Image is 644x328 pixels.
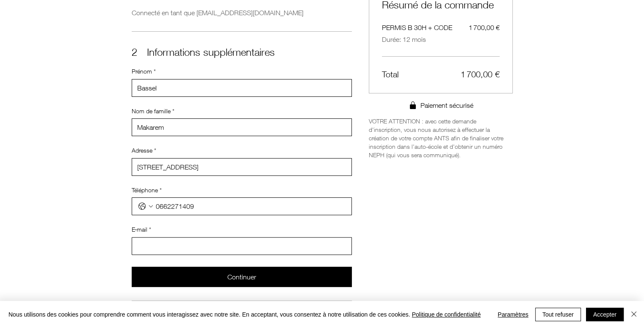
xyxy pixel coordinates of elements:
[132,45,275,59] h2: Informations supplémentaires
[629,308,639,321] button: Fermer
[132,67,352,255] form: Formulaire avec pack code
[535,308,581,321] button: Tout refuser
[132,67,156,76] label: Prénom
[382,34,500,44] span: Durée: 12 mois
[132,267,352,287] button: Continuer
[132,79,346,96] input: Prénom
[154,198,346,215] input: Téléphone. Téléphone
[132,45,147,59] span: 2
[498,308,528,321] span: Paramètres
[369,117,513,159] p: VOTRE ATTENTION : avec cette demande d'inscription, vous nous autorisez à effectuer la création d...
[132,225,152,234] label: E‑mail
[132,107,174,115] label: Nom de famille
[8,311,481,318] span: Nous utilisons des cookies pour comprendre comment vous interagissez avec notre site. En acceptan...
[487,194,644,328] iframe: Wix Chat
[382,68,399,80] span: Total
[132,159,346,175] input: Adresse
[420,100,473,110] span: Paiement sécurisé
[132,8,352,18] p: Connecté en tant que [EMAIL_ADDRESS][DOMAIN_NAME]
[629,309,639,319] img: Fermer
[227,273,256,281] span: Continuer
[412,311,481,318] a: Politique de confidentialité
[137,201,154,211] button: Téléphone. Téléphone. Sélectionnez l'indicatif du pays
[132,238,346,254] input: E‑mail
[586,308,624,321] button: Accepter
[132,186,162,194] label: Téléphone
[469,22,500,33] span: 1 700,00 €
[382,22,452,33] span: PERMIS B 30H + CODE
[132,119,346,136] input: Nom de famille
[461,68,500,80] span: 1 700,00 €
[132,146,156,155] label: Adresse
